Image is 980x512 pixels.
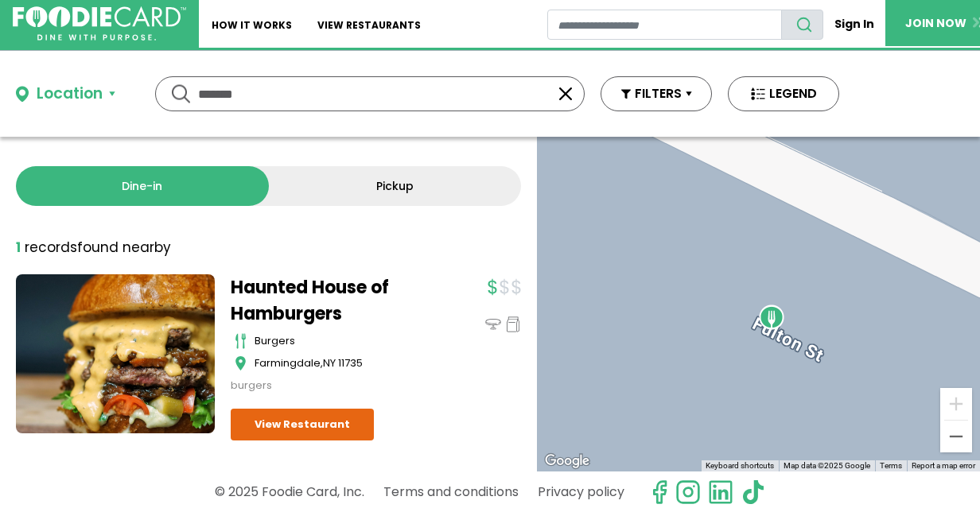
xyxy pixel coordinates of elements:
a: Dine-in [16,166,269,206]
svg: check us out on facebook [647,479,672,505]
strong: 1 [16,238,21,257]
img: cutlery_icon.svg [235,333,247,349]
button: LEGEND [728,76,839,111]
img: map_icon.svg [235,355,247,371]
div: found nearby [16,238,171,258]
span: 11735 [338,355,363,370]
img: tiktok.svg [741,479,766,505]
img: linkedin.svg [708,479,733,505]
img: FoodieCard; Eat, Drink, Save, Donate [13,6,186,41]
button: Keyboard shortcuts [706,460,774,471]
a: Open this area in Google Maps (opens a new window) [541,451,593,471]
p: © 2025 Foodie Card, Inc. [215,478,364,506]
button: Zoom in [940,388,972,420]
span: Farmingdale [255,355,321,370]
a: View Restaurant [231,409,374,440]
input: restaurant search [547,10,782,40]
button: search [781,10,823,40]
div: Location [37,83,103,106]
div: burgers [231,378,430,394]
a: Terms and conditions [383,478,519,506]
img: dinein_icon.svg [485,316,501,332]
div: Haunted House of Hamburgers [759,304,784,330]
div: burgers [255,333,430,349]
img: pickup_icon.svg [505,316,521,332]
a: Pickup [269,166,522,206]
button: FILTERS [601,76,712,111]
span: NY [323,355,336,370]
span: Map data ©2025 Google [784,461,870,470]
a: Privacy policy [538,478,624,506]
a: Sign In [823,10,885,39]
a: Terms [880,461,902,470]
div: , [255,355,430,371]
span: records [25,238,77,257]
button: Location [16,83,115,106]
button: Zoom out [940,421,972,452]
a: Haunted House of Hamburgers [231,274,430,327]
img: Google [541,451,593,471]
a: Report a map error [912,461,975,470]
